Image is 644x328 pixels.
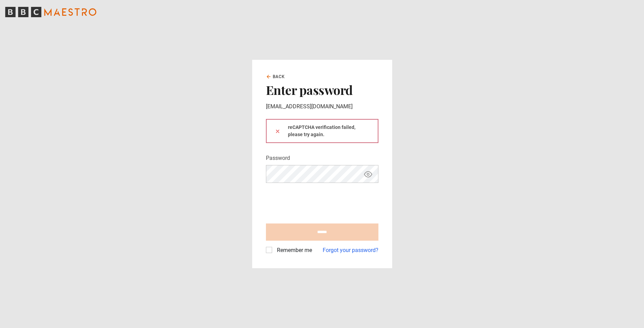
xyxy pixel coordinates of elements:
label: Remember me [274,246,312,254]
svg: BBC Maestro [5,7,96,17]
iframe: reCAPTCHA [266,188,371,215]
span: Back [273,74,285,80]
button: Show password [362,168,374,180]
a: Forgot your password? [323,246,378,254]
p: [EMAIL_ADDRESS][DOMAIN_NAME] [266,102,378,111]
h2: Enter password [266,83,378,97]
label: Password [266,154,290,162]
a: Back [266,74,285,80]
div: reCAPTCHA verification failed, please try again. [266,119,378,143]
